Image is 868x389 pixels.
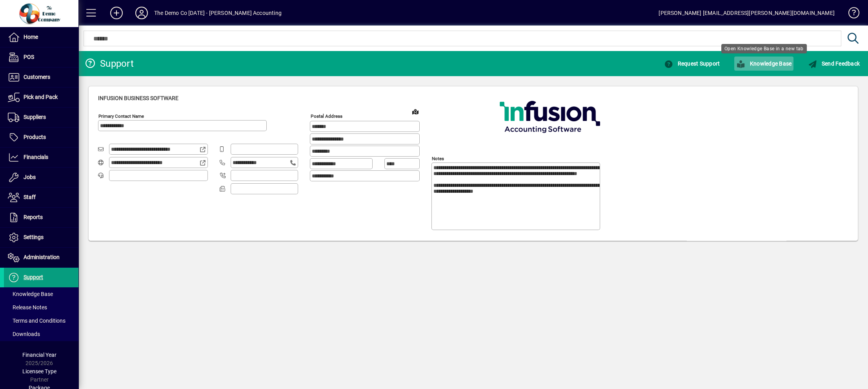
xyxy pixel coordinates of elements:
button: Profile [129,6,154,20]
span: Knowledge Base [8,291,53,297]
span: Customers [24,74,50,80]
span: Release Notes [8,304,47,310]
mat-label: Primary Contact Name [98,113,144,119]
a: Reports [4,208,78,227]
a: Staff [4,188,78,207]
a: Jobs [4,168,78,187]
a: Settings [4,228,78,247]
span: Request Support [664,60,720,67]
a: Downloads [4,327,78,341]
a: Knowledge Base [843,2,858,27]
a: Products [4,128,78,147]
a: POS [4,47,78,67]
span: Jobs [24,174,36,180]
span: Terms and Conditions [8,318,66,324]
div: Support [84,57,134,70]
button: Send Feedback [806,57,862,71]
span: POS [24,54,34,60]
span: Financial Year [22,352,56,358]
a: Financials [4,148,78,167]
a: Knowledge Base [728,57,800,71]
span: Staff [24,194,36,200]
span: Support [24,274,43,280]
span: Reports [24,214,43,220]
span: Products [24,134,46,140]
span: Suppliers [24,114,46,120]
a: Customers [4,68,78,87]
button: Knowledge Base [734,57,793,71]
span: Home [24,34,38,40]
span: Send Feedback [808,60,860,67]
a: Pick and Pack [4,88,78,107]
span: Knowledge Base [736,60,792,67]
div: The Demo Co [DATE] - [PERSON_NAME] Accounting [154,7,282,19]
span: Pick and Pack [24,94,58,100]
a: Terms and Conditions [4,314,78,327]
mat-label: Notes [432,156,444,161]
button: Add [104,6,129,20]
span: Downloads [8,331,40,337]
a: Knowledge Base [4,287,78,301]
a: Home [4,27,78,47]
span: Administration [24,254,60,260]
div: Open Knowledge Base in a new tab [721,44,807,53]
a: Release Notes [4,301,78,314]
div: [PERSON_NAME] [EMAIL_ADDRESS][PERSON_NAME][DOMAIN_NAME] [659,7,835,19]
button: Request Support [662,57,722,71]
span: Licensee Type [22,368,56,374]
a: Administration [4,248,78,267]
span: Financials [24,154,48,160]
span: Settings [24,234,44,240]
span: Infusion Business Software [98,95,178,101]
a: View on map [409,105,422,118]
a: Suppliers [4,108,78,127]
